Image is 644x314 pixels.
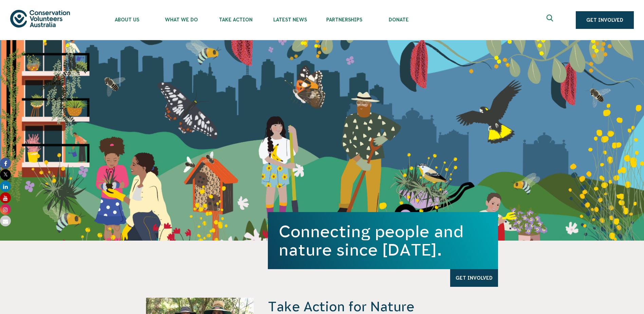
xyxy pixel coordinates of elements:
[100,17,154,22] span: About Us
[317,17,371,22] span: Partnerships
[542,12,559,28] button: Expand search box Close search box
[263,17,317,22] span: Latest News
[208,17,263,22] span: Take Action
[10,10,70,27] img: logo.svg
[154,17,208,22] span: What We Do
[547,15,555,25] span: Expand search box
[279,222,487,259] h1: Connecting people and nature since [DATE].
[450,269,498,287] a: Get Involved
[371,17,426,22] span: Donate
[576,11,634,29] a: Get Involved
